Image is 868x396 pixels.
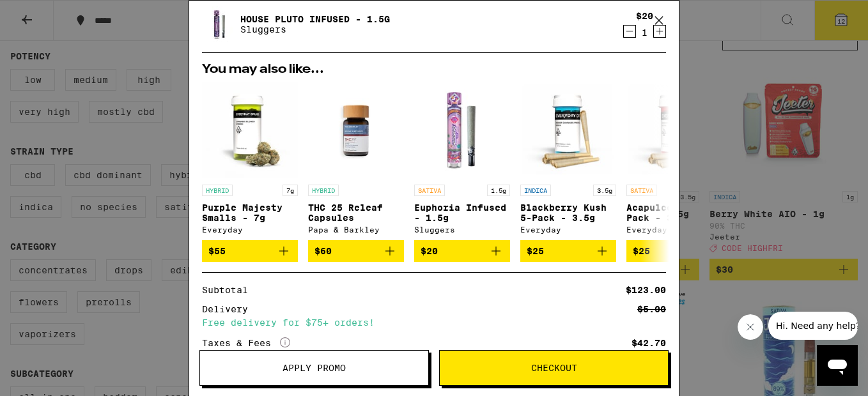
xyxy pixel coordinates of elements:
img: Everyday - Purple Majesty Smalls - 7g [202,82,298,178]
span: $25 [527,246,544,256]
button: Add to bag [202,240,298,262]
a: House Pluto Infused - 1.5g [240,14,390,24]
div: $42.70 [632,339,666,347]
p: SATIVA [414,185,445,196]
button: Decrement [623,25,636,38]
button: Add to bag [414,240,510,262]
div: Delivery [202,305,257,314]
button: Apply Promo [199,350,429,386]
img: House Pluto Infused - 1.5g [202,6,238,42]
p: HYBRID [308,185,339,196]
span: Hi. Need any help? [8,9,92,19]
button: Add to bag [626,240,722,262]
span: $60 [314,246,332,256]
h2: You may also like... [202,63,666,76]
div: Sluggers [414,225,510,234]
button: Checkout [439,350,669,386]
img: Papa & Barkley - THC 25 Releaf Capsules [308,82,404,178]
p: THC 25 Releaf Capsules [308,202,404,223]
p: 1.5g [487,185,510,196]
button: Add to bag [520,240,616,262]
span: $25 [633,246,650,256]
span: Checkout [531,363,577,372]
p: Blackberry Kush 5-Pack - 3.5g [520,202,616,223]
iframe: Close message [738,314,763,340]
a: Open page for Blackberry Kush 5-Pack - 3.5g from Everyday [520,82,616,240]
div: Free delivery for $75+ orders! [202,318,666,327]
iframe: Button to launch messaging window [817,345,858,386]
p: Euphoria Infused - 1.5g [414,202,510,223]
span: $55 [208,246,226,256]
p: INDICA [520,185,551,196]
div: $5.00 [637,305,666,314]
button: Add to bag [308,240,404,262]
div: Everyday [626,225,722,234]
div: 1 [636,27,653,38]
div: Taxes & Fees [202,337,290,349]
a: Open page for Purple Majesty Smalls - 7g from Everyday [202,82,298,240]
div: $123.00 [626,286,666,294]
a: Open page for Euphoria Infused - 1.5g from Sluggers [414,82,510,240]
div: Subtotal [202,286,257,294]
div: $20 [636,11,653,21]
img: Everyday - Blackberry Kush 5-Pack - 3.5g [520,82,616,178]
p: HYBRID [202,185,233,196]
p: Acapulco Gold 5-Pack - 3.5g [626,202,722,223]
p: SATIVA [626,185,657,196]
div: Everyday [202,225,298,234]
a: Open page for Acapulco Gold 5-Pack - 3.5g from Everyday [626,82,722,240]
p: 7g [283,185,298,196]
p: Sluggers [240,24,390,34]
div: Everyday [520,225,616,234]
p: 3.5g [593,185,616,196]
span: $20 [421,246,438,256]
iframe: Message from company [768,312,858,340]
img: Everyday - Acapulco Gold 5-Pack - 3.5g [626,82,722,178]
a: Open page for THC 25 Releaf Capsules from Papa & Barkley [308,82,404,240]
span: Apply Promo [283,363,346,372]
div: Papa & Barkley [308,225,404,234]
p: Purple Majesty Smalls - 7g [202,202,298,223]
img: Sluggers - Euphoria Infused - 1.5g [414,82,510,178]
